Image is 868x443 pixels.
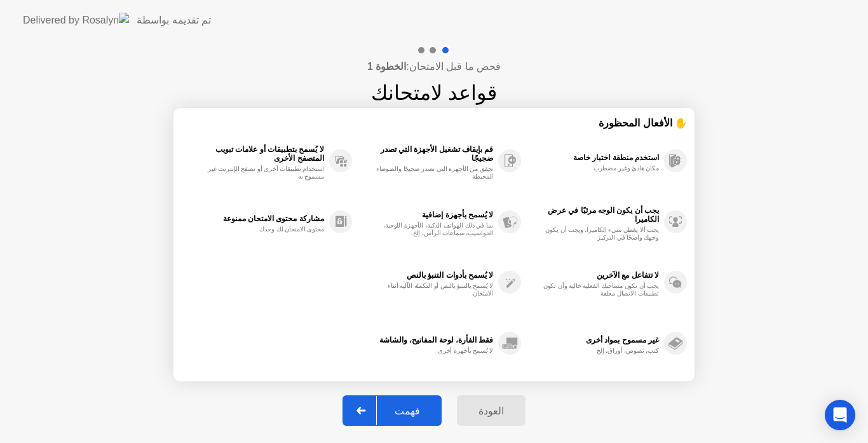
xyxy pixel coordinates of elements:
[187,214,324,223] div: مشاركة محتوى الامتحان ممنوعة
[373,282,493,297] div: لا يُسمح بالتنبؤ بالنص أو التكملة الآلية أثناء الامتحان
[187,145,324,163] div: لا يُسمح بتطبيقات أو علامات تبويب المتصفح الأخرى
[358,145,494,163] div: قم بإيقاف تشغيل الأجهزة التي تصدر ضجيجًا
[539,347,659,355] div: كتب، نصوص، أوراق، إلخ
[457,395,526,426] button: العودة
[373,222,493,237] div: بما في ذلك الهواتف الذكية، الأجهزة اللوحية، الحواسيب، سماعات الرأس، إلخ.
[539,282,659,297] div: يجب أن تكون مساحتك الفعلية خالية وأن تكون تطبيقات الاتصال مغلقة
[204,165,324,181] div: استخدام تطبيقات أخرى أو تصفح الإنترنت غير مسموح به
[373,347,493,355] div: لا يُسمح بأجهزة أخرى
[181,116,687,130] div: ✋ الأفعال المحظورة
[539,165,659,172] div: مكان هادئ وغير مضطرب
[527,153,659,162] div: استخدم منطقة اختبار خاصة
[367,59,501,74] h4: فحص ما قبل الامتحان:
[825,400,855,430] div: Open Intercom Messenger
[371,78,497,108] h1: قواعد لامتحانك
[23,13,129,27] img: Delivered by Rosalyn
[342,395,442,426] button: فهمت
[373,165,493,181] div: تحقق من الأجهزة التي تصدر ضجيجًا والضوضاء المحيطة
[367,61,406,72] b: الخطوة 1
[358,271,494,280] div: لا يُسمح بأدوات التنبؤ بالنص
[461,405,522,417] div: العودة
[377,405,438,417] div: فهمت
[358,210,494,219] div: لا يُسمح بأجهزة إضافية
[527,271,659,280] div: لا تتفاعل مع الآخرين
[204,226,324,233] div: محتوى الامتحان لك وحدك
[527,336,659,344] div: غير مسموح بمواد أخرى
[539,226,659,242] div: يجب ألا يغطي شيء الكاميرا، ويجب أن يكون وجهك واضحًا في التركيز
[358,336,494,344] div: فقط الفأرة، لوحة المفاتيح، والشاشة
[527,206,659,224] div: يجب أن يكون الوجه مرئيًا في عرض الكاميرا
[137,13,211,28] div: تم تقديمه بواسطة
